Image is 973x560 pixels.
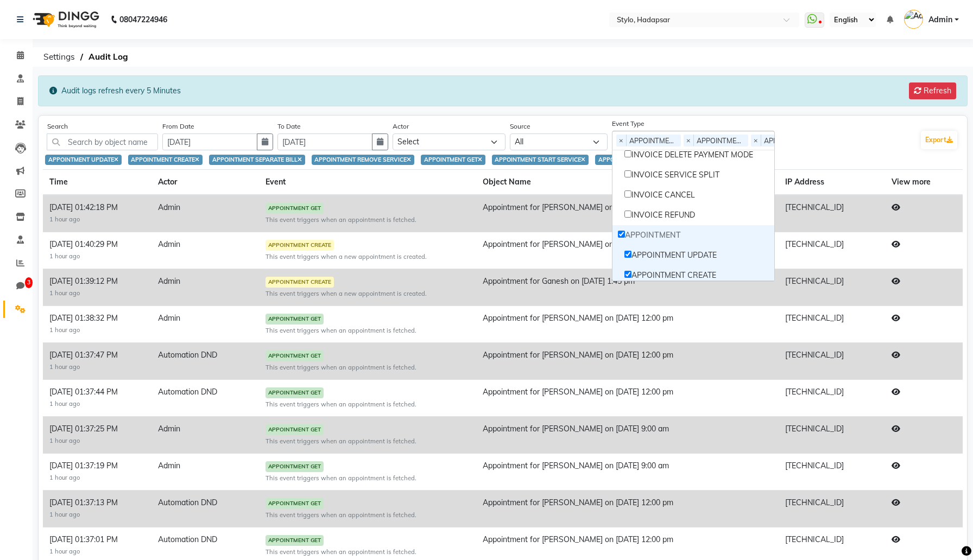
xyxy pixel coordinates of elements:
td: Appointment for [PERSON_NAME] on [DATE] 12:00 pm [476,342,779,379]
td: [DATE] 01:40:29 PM [43,232,151,269]
td: [TECHNICAL_ID] [779,232,885,269]
td: [DATE] 01:37:44 PM [43,379,151,416]
td: Admin [151,416,259,453]
div: APPOINTMENT CANCEL [595,155,672,165]
span: × [616,135,627,146]
td: Admin [151,453,259,490]
div: APPOINTMENT REMOVE SERVICE [312,155,415,165]
td: Admin [151,269,259,306]
td: [TECHNICAL_ID] [779,379,885,416]
th: Object Name [476,169,779,195]
small: 1 hour ago [49,289,80,297]
span: Audit Log [83,47,134,67]
td: Admin [151,232,259,269]
td: [DATE] 01:42:18 PM [43,195,151,232]
span: APPOINTMENT GET [266,461,324,472]
td: [DATE] 01:38:32 PM [43,306,151,342]
div: INVOICE CANCEL [612,185,774,205]
th: Actor [151,169,259,195]
label: To Date [277,122,388,131]
td: Admin [151,306,259,342]
th: IP Address [779,169,885,195]
button: Export [921,131,957,149]
label: Event Type [612,119,915,129]
ng-dropdown-panel: Options list [612,150,775,281]
span: APPOINTMENT_UPDATE [627,135,681,147]
td: Appointment for [PERSON_NAME] on [DATE] 9:00 am [476,416,779,453]
td: [TECHNICAL_ID] [779,416,885,453]
td: [DATE] 01:37:13 PM [43,490,151,527]
div: APPOINTMENT [612,225,774,245]
small: This event triggers when an appointment is fetched. [266,474,416,482]
small: This event triggers when an appointment is fetched. [266,216,416,224]
small: 1 hour ago [49,326,80,334]
small: 1 hour ago [49,474,80,481]
div: APPOINTMENT UPDATE [612,245,774,265]
div: Audit logs refresh every 5 Minutes [49,85,181,97]
img: logo [28,4,102,35]
label: Source [510,122,608,131]
td: [DATE] 01:37:19 PM [43,453,151,490]
span: APPOINTMENT GET [266,314,324,324]
small: This event triggers when an appointment is fetched. [266,327,416,334]
button: Refresh [909,82,956,99]
th: Event [259,169,476,195]
td: [TECHNICAL_ID] [779,269,885,306]
small: This event triggers when an appointment is fetched. [266,511,416,519]
small: This event triggers when a new appointment is created. [266,290,427,297]
span: Settings [38,47,80,67]
div: INVOICE SERVICE SPLIT [612,165,774,185]
span: APPOINTMENT GET [266,498,324,509]
input: Search by object name [47,133,158,150]
span: APPOINTMENT GET [266,535,324,546]
td: [TECHNICAL_ID] [779,306,885,342]
td: [TECHNICAL_ID] [779,453,885,490]
td: [DATE] 01:39:12 PM [43,269,151,306]
small: 1 hour ago [49,252,80,260]
span: × [751,135,761,146]
div: APPOINTMENT START SERVICE [492,155,589,165]
div: APPOINTMENT GET [421,155,485,165]
td: Appointment for [PERSON_NAME] on [DATE] 9:00 am [476,453,779,490]
label: Search [47,122,158,131]
span: APPOINTMENT GET [266,203,324,214]
label: From Date [162,122,273,131]
span: APPOINTMENT GET [266,351,324,361]
td: Automation DND [151,379,259,416]
span: × [684,135,694,146]
td: [DATE] 01:37:47 PM [43,342,151,379]
td: Appointment for Ganesh on [DATE] 1:45 pm [476,269,779,306]
b: 08047224946 [119,4,167,35]
a: 3 [3,277,29,295]
div: INVOICE DELETE PAYMENT MODE [612,145,774,165]
span: APPOINTMENT_CREATE [694,135,748,147]
div: APPOINTMENT CREATE [612,265,774,285]
small: 1 hour ago [49,511,80,518]
td: Appointment for [PERSON_NAME] on [DATE] 12:00 pm [476,379,779,416]
td: Appointment for [PERSON_NAME] on [DATE] 12:00 pm [476,306,779,342]
td: [TECHNICAL_ID] [779,342,885,379]
small: This event triggers when an appointment is fetched. [266,437,416,445]
td: [TECHNICAL_ID] [779,490,885,527]
td: Admin [151,195,259,232]
span: APPOINTMENT GET [266,424,324,435]
div: INVOICE REFUND [612,205,774,225]
small: This event triggers when an appointment is fetched. [266,548,416,556]
td: [TECHNICAL_ID] [779,195,885,232]
small: This event triggers when an appointment is fetched. [266,400,416,408]
th: Time [43,169,151,195]
label: Actor [393,122,506,131]
span: APPOINTMENT_SEPARATE_BILL [761,135,816,147]
span: APPOINTMENT CREATE [266,240,334,251]
td: Automation DND [151,490,259,527]
small: 1 hour ago [49,400,80,408]
span: Admin [928,14,952,26]
td: Appointment for [PERSON_NAME] on [DATE] 4:45 am [476,195,779,232]
div: APPOINTMENT UPDATE [45,155,122,165]
th: View more [885,169,963,195]
img: Admin [904,10,923,29]
small: 1 hour ago [49,215,80,223]
small: 1 hour ago [49,363,80,371]
small: This event triggers when an appointment is fetched. [266,364,416,371]
span: APPOINTMENT CREATE [266,277,334,288]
